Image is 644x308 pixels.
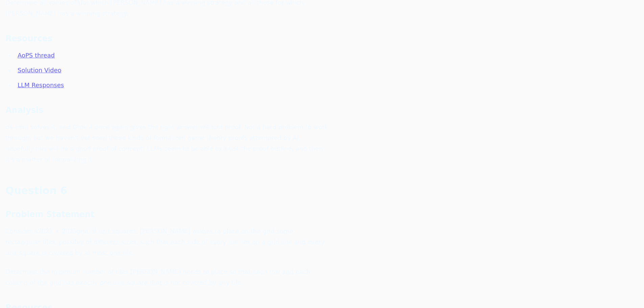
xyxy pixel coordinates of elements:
[5,266,330,288] p: Determine the minimum number of tiles [PERSON_NAME] needs to place so that each row and each colu...
[54,227,60,235] span: ×
[18,52,55,59] a: AoPS thread
[5,104,330,116] h3: Analysis
[38,227,53,235] span: 2025
[62,227,77,235] span: 2025
[5,226,330,258] p: Consider a grid of unit squares. [PERSON_NAME] wishes to place on the grid some rectangular tiles...
[5,208,330,220] h3: Problem Statement
[5,32,330,45] h3: Resources
[5,184,330,197] h2: Question 6
[18,67,61,74] a: Solution Video
[18,81,64,89] a: LLM Responses
[5,122,330,165] p: o4-mini solves it, and Grok 4 once again gives the right answer without proof. Not a hard problem...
